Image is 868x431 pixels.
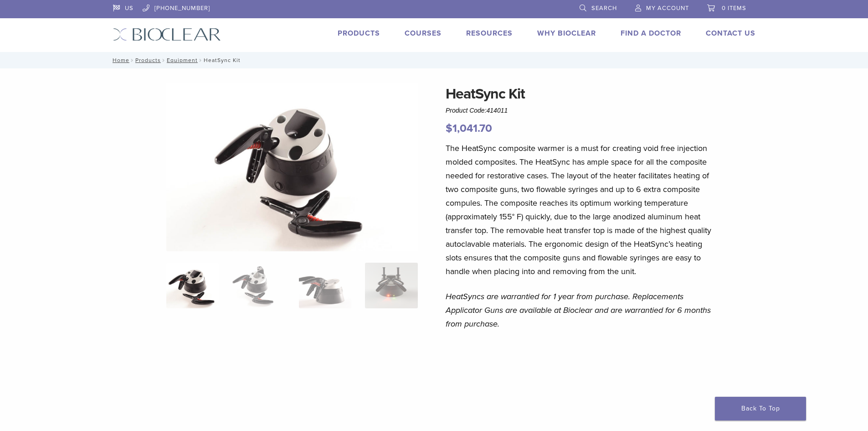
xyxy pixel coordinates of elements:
[621,29,681,38] a: Find A Doctor
[446,83,714,105] h1: HeatSync Kit
[722,5,746,12] span: 0 items
[446,122,452,135] span: $
[166,83,418,251] img: HeatSync Kit-4
[646,5,689,12] span: My Account
[167,57,198,63] a: Equipment
[537,29,596,38] a: Why Bioclear
[232,263,285,308] img: HeatSync Kit - Image 2
[110,57,129,63] a: Home
[365,263,417,308] img: HeatSync Kit - Image 4
[446,141,714,278] p: The HeatSync composite warmer is a must for creating void free injection molded composites. The H...
[591,5,617,12] span: Search
[106,52,762,68] nav: HeatSync Kit
[166,263,219,308] img: HeatSync-Kit-4-324x324.jpg
[466,29,513,38] a: Resources
[446,122,492,135] bdi: 1,041.70
[706,29,755,38] a: Contact Us
[446,107,508,114] span: Product Code:
[113,28,221,41] img: Bioclear
[129,58,135,62] span: /
[715,397,806,421] a: Back To Top
[338,29,380,38] a: Products
[405,29,442,38] a: Courses
[446,291,711,329] em: HeatSyncs are warrantied for 1 year from purchase. Replacements Applicator Guns are available at ...
[487,107,508,114] span: 414011
[161,58,167,62] span: /
[299,263,351,308] img: HeatSync Kit - Image 3
[198,58,204,62] span: /
[135,57,161,63] a: Products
